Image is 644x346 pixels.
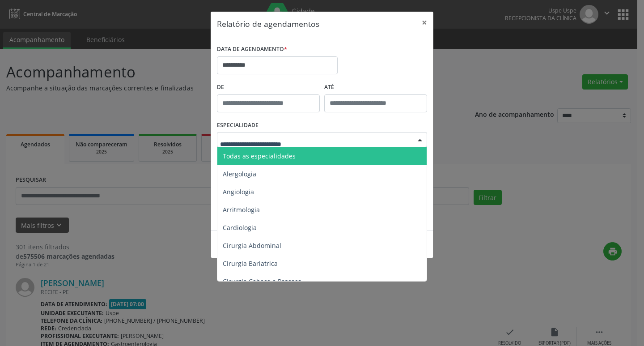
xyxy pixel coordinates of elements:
[217,18,319,30] h5: Relatório de agendamentos
[223,152,296,160] span: Todas as especialidades
[223,223,257,232] span: Cardiologia
[223,241,281,250] span: Cirurgia Abdominal
[415,12,433,34] button: Close
[223,259,278,268] span: Cirurgia Bariatrica
[223,277,301,286] span: Cirurgia Cabeça e Pescoço
[217,43,287,56] label: DATA DE AGENDAMENTO
[217,119,258,132] label: ESPECIALIDADE
[223,188,254,196] span: Angiologia
[223,170,256,178] span: Alergologia
[223,205,260,214] span: Arritmologia
[324,81,427,94] label: ATÉ
[217,81,320,94] label: De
